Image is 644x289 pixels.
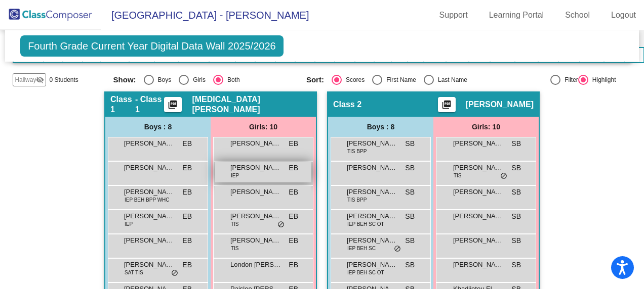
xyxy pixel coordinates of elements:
span: [PERSON_NAME] [124,187,175,197]
span: [PERSON_NAME] [453,187,504,197]
span: [PERSON_NAME] [124,211,175,221]
span: SB [405,163,415,173]
a: Support [431,7,476,23]
span: TIS [231,220,239,228]
mat-icon: picture_as_pdf [167,100,179,114]
span: [PERSON_NAME] [PERSON_NAME] [124,235,175,246]
div: Filter [560,75,578,84]
span: EB [289,187,298,198]
span: [GEOGRAPHIC_DATA] - [PERSON_NAME] [101,7,309,23]
span: SB [511,163,521,173]
span: [MEDICAL_DATA][PERSON_NAME] [192,94,311,115]
span: EB [289,235,298,246]
span: SB [511,211,521,222]
span: SB [405,260,415,270]
span: EB [182,163,192,173]
a: School [557,7,598,23]
span: SB [405,187,415,198]
span: IEP BEH SC [347,245,376,252]
span: [PERSON_NAME] [124,260,175,270]
span: [PERSON_NAME] [347,138,397,149]
div: Girls [189,75,206,84]
span: EB [182,187,192,198]
span: Sort: [306,75,324,84]
span: SB [405,138,415,149]
button: Print Students Details [438,97,456,112]
mat-radio-group: Select an option [306,75,492,85]
span: EB [182,211,192,222]
span: IEP [125,220,133,228]
mat-icon: visibility_off [36,76,44,84]
span: IEP [231,172,239,179]
div: Both [223,75,240,84]
a: Logout [603,7,644,23]
span: Fourth Grade Current Year Digital Data Wall 2025/2026 [20,35,284,57]
span: TIS BPP [347,148,367,155]
span: TIS [231,245,239,252]
div: Boys : 8 [328,117,433,137]
a: Learning Portal [481,7,552,23]
span: SAT TIS [125,269,143,276]
span: 0 Students [49,75,78,84]
span: SB [405,235,415,246]
span: [PERSON_NAME] [230,211,281,221]
span: Class 1 [110,94,135,115]
div: Girls: 10 [433,117,539,137]
span: [PERSON_NAME] [230,187,281,197]
span: IEP BEH BPP WHC [125,196,170,204]
span: [PERSON_NAME] [230,163,281,173]
span: Hallway [15,75,36,84]
span: [PERSON_NAME] [347,211,397,221]
span: EB [289,163,298,173]
span: IEP BEH SC OT [347,269,384,276]
div: Last Name [434,75,467,84]
span: EB [289,138,298,149]
span: [PERSON_NAME] [230,138,281,149]
span: SB [511,235,521,246]
span: Show: [113,75,136,84]
button: Print Students Details [164,97,182,112]
span: [PERSON_NAME] [230,235,281,246]
span: [PERSON_NAME] [347,235,397,246]
span: do_not_disturb_alt [500,172,507,180]
span: SB [511,138,521,149]
mat-icon: picture_as_pdf [440,100,453,114]
span: EB [182,235,192,246]
span: EB [289,211,298,222]
span: [PERSON_NAME] [453,260,504,270]
span: [PERSON_NAME] [347,187,397,197]
span: Class 2 [333,100,361,110]
div: Scores [342,75,365,84]
span: [PERSON_NAME] [124,163,175,173]
div: Boys : 8 [105,117,211,137]
div: Girls: 10 [211,117,316,137]
span: SB [511,260,521,270]
span: do_not_disturb_alt [394,245,401,253]
span: [PERSON_NAME] [453,138,504,149]
span: do_not_disturb_alt [277,221,285,229]
span: [PERSON_NAME] [453,163,504,173]
div: Highlight [588,75,616,84]
span: SB [405,211,415,222]
span: [PERSON_NAME] [453,211,504,221]
span: EB [182,260,192,270]
span: IEP BEH SC OT [347,220,384,228]
span: SB [511,187,521,198]
span: do_not_disturb_alt [171,269,178,277]
div: Boys [154,75,172,84]
span: London [PERSON_NAME] [230,260,281,270]
span: EB [182,138,192,149]
span: [PERSON_NAME] [466,100,534,110]
mat-radio-group: Select an option [113,75,299,85]
span: [PERSON_NAME] [347,260,397,270]
span: TIS BPP [347,196,367,204]
span: EB [289,260,298,270]
span: [PERSON_NAME] [124,138,175,149]
span: [PERSON_NAME] [347,163,397,173]
span: TIS [454,172,462,179]
div: First Name [382,75,416,84]
span: - Class 1 [135,94,164,115]
span: [PERSON_NAME] [453,235,504,246]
